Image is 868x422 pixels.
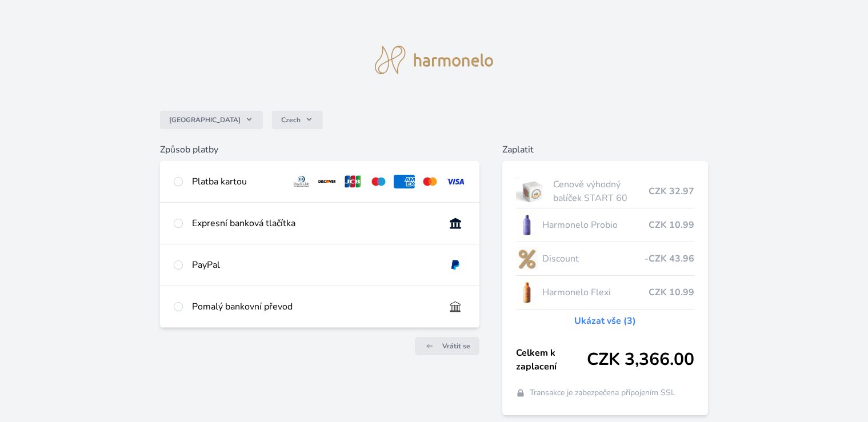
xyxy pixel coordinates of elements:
span: Cenově výhodný balíček START 60 [553,178,649,205]
img: maestro.svg [368,175,389,188]
span: Celkem k zaplacení [516,346,587,373]
span: Vrátit se [442,341,470,351]
img: diners.svg [291,175,312,188]
div: PayPal [192,258,436,272]
span: [GEOGRAPHIC_DATA] [169,115,241,124]
img: bankTransfer_IBAN.svg [445,300,466,314]
img: visa.svg [445,175,466,188]
h6: Způsob platby [160,143,480,156]
button: Czech [272,111,323,129]
span: -CZK 43.96 [645,252,694,266]
span: CZK 3,366.00 [587,349,694,370]
span: CZK 32.97 [649,184,694,198]
img: start.jpg [516,177,549,206]
span: CZK 10.99 [649,286,694,299]
div: Platba kartou [192,175,282,188]
img: discover.svg [317,175,338,188]
h6: Zaplatit [502,143,708,156]
img: CLEAN_PROBIO_se_stinem_x-lo.jpg [516,211,538,239]
div: Expresní banková tlačítka [192,216,436,230]
span: Transakce je zabezpečena připojením SSL [530,387,675,399]
div: Pomalý bankovní převod [192,300,436,314]
img: CLEAN_FLEXI_se_stinem_x-hi_(1)-lo.jpg [516,278,538,307]
img: mc.svg [419,175,441,188]
span: CZK 10.99 [649,218,694,232]
img: amex.svg [394,175,415,188]
span: Harmonelo Probio [542,218,649,232]
span: Czech [281,115,301,124]
span: Harmonelo Flexi [542,286,649,299]
button: [GEOGRAPHIC_DATA] [160,111,263,129]
a: Ukázat vše (3) [574,314,636,328]
img: onlineBanking_CZ.svg [445,216,466,230]
img: logo.svg [375,46,494,74]
a: Vrátit se [415,337,479,355]
img: jcb.svg [342,175,363,188]
img: paypal.svg [445,258,466,272]
img: discount-lo.png [516,244,538,273]
span: Discount [542,252,645,266]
